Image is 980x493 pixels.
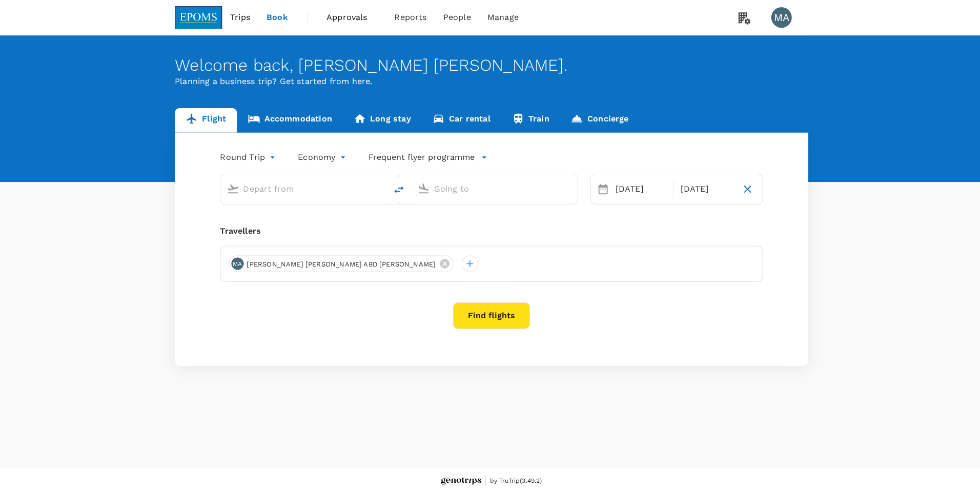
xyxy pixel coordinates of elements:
[174,75,806,87] p: Planning a business trip? Get started from here.
[442,11,469,24] span: People
[367,151,474,163] p: Frequent flyer programme
[420,108,500,132] a: Car rental
[325,11,377,24] span: Approvals
[433,180,554,196] input: Going to
[240,258,441,269] span: [PERSON_NAME] [PERSON_NAME] ABD [PERSON_NAME]
[219,149,277,165] div: Round Trip
[769,7,789,28] div: MA
[174,108,236,132] a: Flight
[342,108,420,132] a: Long stay
[385,177,410,201] button: delete
[568,187,570,189] button: Open
[674,178,734,199] div: [DATE]
[486,11,517,24] span: Manage
[236,108,342,132] a: Accommodation
[488,475,541,485] span: by TruTrip ( 3.49.2 )
[228,255,452,271] div: MA[PERSON_NAME] [PERSON_NAME] ABD [PERSON_NAME]
[452,301,528,328] button: Find flights
[378,187,380,189] button: Open
[297,149,347,165] div: Economy
[609,178,669,199] div: [DATE]
[500,108,559,132] a: Train
[242,180,364,196] input: Depart from
[393,11,425,24] span: Reports
[440,476,480,484] img: Genotrips - EPOMS
[174,6,221,29] img: EPOMS SDN BHD
[230,11,250,24] span: Trips
[558,108,637,132] a: Concierge
[174,56,806,75] div: Welcome back , [PERSON_NAME] [PERSON_NAME] .
[219,224,761,237] div: Travellers
[367,151,486,163] button: Frequent flyer programme
[231,257,243,269] div: MA
[266,11,287,24] span: Book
